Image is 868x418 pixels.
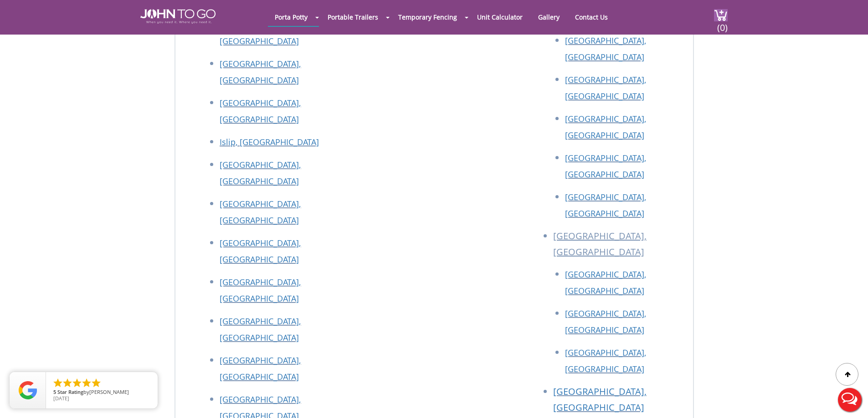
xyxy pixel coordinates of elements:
span: (0) [717,14,728,34]
img: cart a [714,9,728,21]
a: [GEOGRAPHIC_DATA], [GEOGRAPHIC_DATA] [565,269,646,296]
a: Porta Potty [268,8,314,26]
a: Gallery [531,8,566,26]
a: [GEOGRAPHIC_DATA], [GEOGRAPHIC_DATA] [220,159,301,186]
span: Star Rating [57,388,83,395]
a: [GEOGRAPHIC_DATA], [GEOGRAPHIC_DATA] [565,191,646,219]
a: [GEOGRAPHIC_DATA], [GEOGRAPHIC_DATA] [220,316,301,343]
a: Islip, [GEOGRAPHIC_DATA] [220,136,319,147]
button: Live Chat [832,382,868,418]
li:  [52,378,63,388]
a: [GEOGRAPHIC_DATA], [GEOGRAPHIC_DATA] [220,198,301,226]
a: [GEOGRAPHIC_DATA], [GEOGRAPHIC_DATA] [220,19,301,46]
span: 5 [53,388,56,395]
a: [GEOGRAPHIC_DATA], [GEOGRAPHIC_DATA] [565,308,646,335]
a: [GEOGRAPHIC_DATA], [GEOGRAPHIC_DATA] [565,35,646,62]
a: Portable Trailers [321,8,385,26]
a: [GEOGRAPHIC_DATA], [GEOGRAPHIC_DATA] [565,74,646,101]
li: [GEOGRAPHIC_DATA], [GEOGRAPHIC_DATA] [553,228,684,266]
a: Temporary Fencing [391,8,464,26]
a: Unit Calculator [470,8,529,26]
span: [PERSON_NAME] [89,388,129,395]
li:  [62,378,73,388]
a: [GEOGRAPHIC_DATA], [GEOGRAPHIC_DATA] [220,237,301,265]
a: [GEOGRAPHIC_DATA], [GEOGRAPHIC_DATA] [553,385,647,413]
span: [DATE] [53,395,69,402]
a: Contact Us [568,8,615,26]
a: [GEOGRAPHIC_DATA], [GEOGRAPHIC_DATA] [220,97,301,125]
a: [GEOGRAPHIC_DATA], [GEOGRAPHIC_DATA] [565,347,646,374]
li:  [81,378,92,388]
a: [GEOGRAPHIC_DATA], [GEOGRAPHIC_DATA] [220,277,301,304]
li:  [91,378,102,388]
span: by [53,389,150,396]
a: [GEOGRAPHIC_DATA], [GEOGRAPHIC_DATA] [220,355,301,382]
img: JOHN to go [140,9,216,24]
a: [GEOGRAPHIC_DATA], [GEOGRAPHIC_DATA] [565,152,646,180]
a: [GEOGRAPHIC_DATA], [GEOGRAPHIC_DATA] [220,58,301,86]
a: [GEOGRAPHIC_DATA], [GEOGRAPHIC_DATA] [565,113,646,141]
li:  [72,378,82,388]
img: Review Rating [19,381,37,399]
